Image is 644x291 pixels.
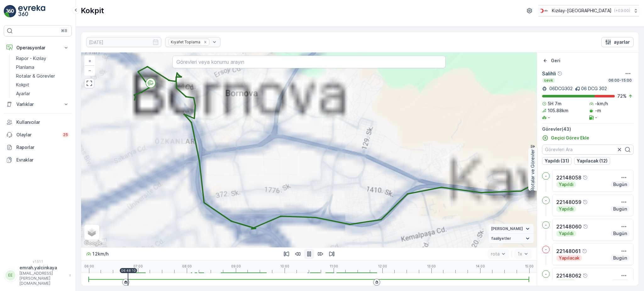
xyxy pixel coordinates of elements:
[614,39,630,45] p: ayarlar
[4,154,72,166] a: Evraklar
[427,264,436,268] p: 13:00
[491,226,523,231] span: [PERSON_NAME]
[16,119,69,125] p: Kullanıcılar
[545,247,547,252] p: -
[61,28,67,33] p: ⌘B
[545,222,547,228] p: -
[556,198,581,206] p: 22148059
[63,132,68,137] p: 25
[545,158,569,164] p: Yapıldı (31)
[491,236,511,241] span: faaliyetler
[16,64,34,70] p: Planlama
[556,272,581,279] p: 22148062
[85,56,94,66] a: Yakınlaştır
[548,107,569,114] p: 105.88km
[577,158,608,164] p: Yapılacak (12)
[548,85,573,92] p: 06DCG302
[545,173,547,178] p: -
[525,264,534,268] p: 15:00
[583,273,588,278] div: Yardım Araç İkonu
[542,135,589,141] a: Geçici Görev Ekle
[16,101,59,107] p: Varlıklar
[280,264,289,268] p: 10:00
[14,80,72,89] a: Kokpit
[548,101,562,107] p: 5H 7m
[83,239,103,247] img: Google
[19,271,66,286] p: [EMAIL_ADDRESS][PERSON_NAME][DOMAIN_NAME]
[608,78,632,83] p: 06:00-15:00
[530,149,536,191] p: Rotalar ve Görevler
[14,72,72,80] a: Rotalar & Görevler
[558,279,574,286] p: Yapıldı
[614,8,630,13] p: ( +03:00 )
[14,63,72,72] a: Planlama
[557,71,562,76] div: Yardım Araç İkonu
[583,175,588,180] div: Yardım Araç İkonu
[542,157,572,165] button: Yapıldı (31)
[538,5,639,16] button: Kızılay-[GEOGRAPHIC_DATA](+03:00)
[84,264,94,268] p: 06:00
[542,70,556,77] p: Salihli
[595,107,601,114] p: -m
[81,6,104,16] p: Kokpit
[378,264,387,268] p: 12:00
[4,98,72,111] button: Varlıklar
[16,82,29,88] p: Kokpit
[542,58,560,64] a: Geri
[92,251,108,257] p: 12 km/h
[558,206,574,212] p: Yapıldı
[545,198,547,203] p: -
[4,5,16,18] img: logo
[551,58,560,64] p: Geri
[18,5,45,18] img: logo_light-DOdMpM7g.png
[4,41,72,54] button: Operasyonlar
[542,126,634,132] p: Görevler ( 43 )
[551,135,589,141] p: Geçici Görev Ekle
[19,265,66,271] p: emrah.yalcinkaya
[558,230,574,237] p: Yapıldı
[558,255,580,261] p: Yapılacak
[552,8,612,14] p: Kızılay-[GEOGRAPHIC_DATA]
[4,265,72,286] button: EEemrah.yalcinkaya[EMAIL_ADDRESS][PERSON_NAME][DOMAIN_NAME]
[5,270,15,280] div: EE
[16,45,59,51] p: Operasyonlar
[133,264,143,268] p: 07:00
[16,157,69,163] p: Evraklar
[182,264,192,268] p: 08:00
[613,206,628,212] p: Bugün
[556,247,581,255] p: 22148061
[16,144,69,151] p: Raporlar
[489,234,534,244] summary: faaliyetler
[16,91,30,97] p: Ayarlar
[556,174,581,181] p: 22148058
[476,264,485,268] p: 14:00
[595,114,597,121] p: -
[16,132,58,138] p: Olaylar
[85,225,99,239] a: Layers
[85,66,94,75] a: Uzaklaştır
[489,224,534,234] summary: [PERSON_NAME]
[4,129,72,141] a: Olaylar25
[231,264,241,268] p: 09:00
[14,89,72,98] a: Ayarlar
[581,85,607,92] p: 06 DCG 302
[545,272,547,277] p: -
[613,181,628,188] p: Bugün
[86,37,161,47] input: dd/mm/yyyy
[601,37,634,47] button: ayarlar
[16,55,46,62] p: Rapor - Kızılay
[558,181,574,188] p: Yapıldı
[613,230,628,237] p: Bugün
[172,56,446,68] input: Görevleri veya konumu arayın
[595,101,608,107] p: -km/h
[617,93,627,99] p: 72 %
[88,58,91,63] span: +
[583,200,588,205] div: Yardım Araç İkonu
[548,114,550,121] p: -
[83,239,103,247] a: Bu bölgeyi Google Haritalar'da açın (yeni pencerede açılır)
[16,73,55,79] p: Rotalar & Görevler
[613,255,628,261] p: Bugün
[330,264,338,268] p: 11:00
[583,224,588,229] div: Yardım Araç İkonu
[613,279,628,286] p: Bugün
